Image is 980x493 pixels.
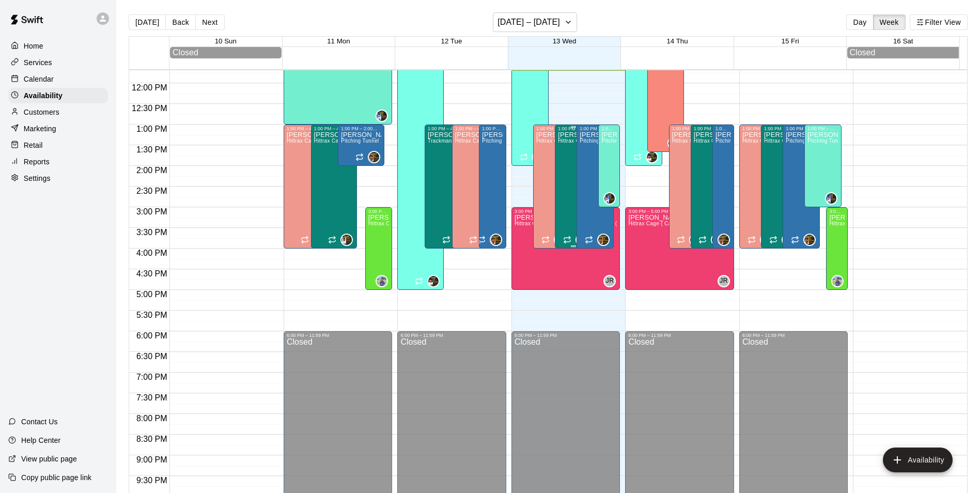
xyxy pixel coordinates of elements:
[134,290,170,299] span: 5:00 PM
[739,125,776,249] div: 1:00 PM – 4:00 PM: Available
[603,275,616,287] div: Jason Ramos
[850,48,956,57] div: Closed
[8,38,108,54] a: Home
[715,126,731,131] div: 1:00 PM – 4:00 PM
[764,138,910,144] span: Hittrax Cage ( Cage 1 ), Trackman Cage ( Cage 2 ), Cage 3
[647,152,657,162] img: Stephen Alemais
[428,276,439,286] img: Stephen Alemais
[647,42,685,152] div: 11:00 AM – 1:40 PM: Available
[491,235,501,245] img: Francisco Gracesqui
[873,14,906,30] button: Week
[782,234,794,246] div: Roldani Baldwin
[558,126,589,131] div: 1:00 PM – 4:00 PM
[134,166,170,175] span: 2:00 PM
[804,235,815,245] img: Francisco Gracesqui
[284,125,330,249] div: 1:00 PM – 4:00 PM: Available
[397,42,443,290] div: 11:00 AM – 5:00 PM: Available
[21,472,91,483] p: Copy public page link
[8,55,108,70] a: Services
[134,476,170,485] span: 9:30 PM
[541,236,550,244] span: Recurring availability
[368,209,390,214] div: 3:00 PM – 5:00 PM
[24,157,50,167] p: Reports
[8,71,108,87] a: Calendar
[826,207,848,290] div: 3:00 PM – 5:00 PM: Available
[21,454,77,464] p: View public page
[21,417,58,427] p: Contact Us
[314,126,354,131] div: 1:00 PM – 4:00 PM
[425,125,471,249] div: 1:00 PM – 4:00 PM: Available
[711,234,723,246] div: Roldani Baldwin
[666,37,688,45] span: 14 Thu
[715,138,758,144] span: Pitching Tunnel 1
[8,104,108,120] a: Customers
[554,234,566,246] div: Melvin Garcia
[479,125,506,249] div: 1:00 PM – 4:00 PM: Available
[428,126,468,131] div: 1:00 PM – 4:00 PM
[134,311,170,319] span: 5:30 PM
[400,333,503,338] div: 6:00 PM – 11:59 PM
[328,236,336,244] span: Recurring availability
[8,137,108,153] a: Retail
[24,41,43,51] p: Home
[497,15,560,29] h6: [DATE] – [DATE]
[8,154,108,170] a: Reports
[377,276,387,286] img: Cain Ruiz
[585,236,593,244] span: Recurring availability
[287,333,390,338] div: 6:00 PM – 11:59 PM
[807,138,850,144] span: Pitching Tunnel 1
[698,236,707,244] span: Recurring availability
[598,235,609,245] img: Francisco Gracesqui
[825,192,837,205] div: Mariel Checo
[165,14,196,30] button: Back
[689,234,702,246] div: Melvin Garcia
[601,126,617,131] div: 1:00 PM – 3:00 PM
[691,125,728,249] div: 1:00 PM – 4:00 PM: Available
[769,236,777,244] span: Recurring availability
[520,153,528,161] span: Recurring availability
[742,126,773,131] div: 1:00 PM – 4:00 PM
[341,138,383,144] span: Pitching Tunnel 1
[791,236,799,244] span: Recurring availability
[597,234,610,246] div: Francisco Gracesqui
[575,234,588,246] div: Roldani Baldwin
[301,236,309,244] span: Recurring availability
[782,37,799,45] button: 15 Fri
[8,88,108,103] div: Availability
[24,107,59,117] p: Customers
[21,435,60,445] p: Help Center
[515,221,661,226] span: Hittrax Cage ( Cage 1 ), Trackman Cage ( Cage 2 ), Cage 3
[555,125,592,249] div: 1:00 PM – 4:00 PM: Available
[24,57,52,68] p: Services
[441,37,462,45] button: 12 Tue
[633,153,642,161] span: Recurring availability
[553,37,577,45] button: 13 Wed
[24,74,54,84] p: Calendar
[129,83,169,92] span: 12:00 PM
[598,125,620,207] div: 1:00 PM – 3:00 PM: Available
[134,269,170,278] span: 4:30 PM
[355,153,364,161] span: Recurring availability
[338,125,384,166] div: 1:00 PM – 2:00 PM: Available
[369,152,379,162] img: Francisco Gracesqui
[832,276,843,286] img: Cain Ruiz
[718,275,730,287] div: Jason Ramos
[134,228,170,237] span: 3:30 PM
[215,37,237,45] button: 10 Sun
[287,138,433,144] span: Hittrax Cage ( Cage 1 ), Trackman Cage ( Cage 2 ), Cage 3
[646,151,658,163] div: Stephen Alemais
[134,331,170,340] span: 6:00 PM
[376,275,388,287] div: Cain Ruiz
[667,137,680,149] div: Nestor Bautista
[377,111,387,121] img: Mariel Checo
[8,121,108,136] div: Marketing
[718,234,730,246] div: Francisco Gracesqui
[672,126,703,131] div: 1:00 PM – 4:00 PM
[603,192,616,205] div: Mariel Checo
[515,333,617,338] div: 6:00 PM – 11:59 PM
[134,145,170,154] span: 1:30 PM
